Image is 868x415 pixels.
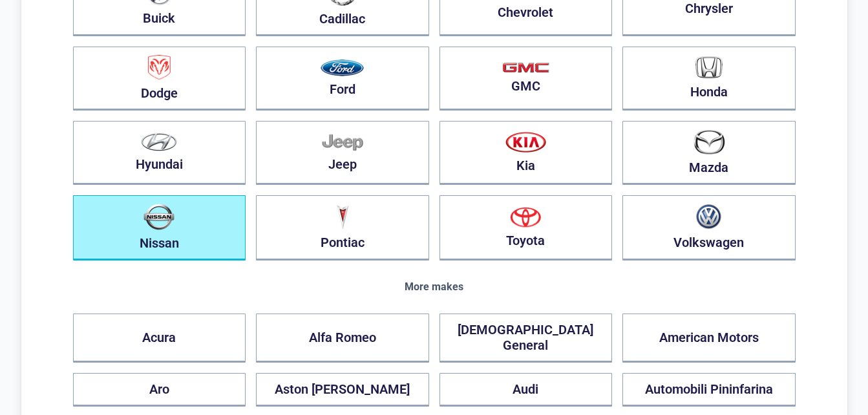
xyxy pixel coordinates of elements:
button: Aro [73,373,246,407]
button: Kia [439,121,613,185]
button: Alfa Romeo [256,314,429,363]
button: Toyota [439,195,613,261]
button: Dodge [73,47,246,111]
button: Automobili Pininfarina [622,373,796,407]
button: Audi [439,373,613,407]
button: Honda [622,47,796,111]
button: Pontiac [256,195,429,261]
div: More makes [73,281,796,293]
button: Nissan [73,195,246,261]
button: Acura [73,314,246,363]
button: Jeep [256,121,429,185]
button: Ford [256,47,429,111]
button: Volkswagen [622,195,796,261]
button: Aston [PERSON_NAME] [256,373,429,407]
button: GMC [439,47,613,111]
button: [DEMOGRAPHIC_DATA] General [439,314,613,363]
button: American Motors [622,314,796,363]
button: Mazda [622,121,796,185]
button: Hyundai [73,121,246,185]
